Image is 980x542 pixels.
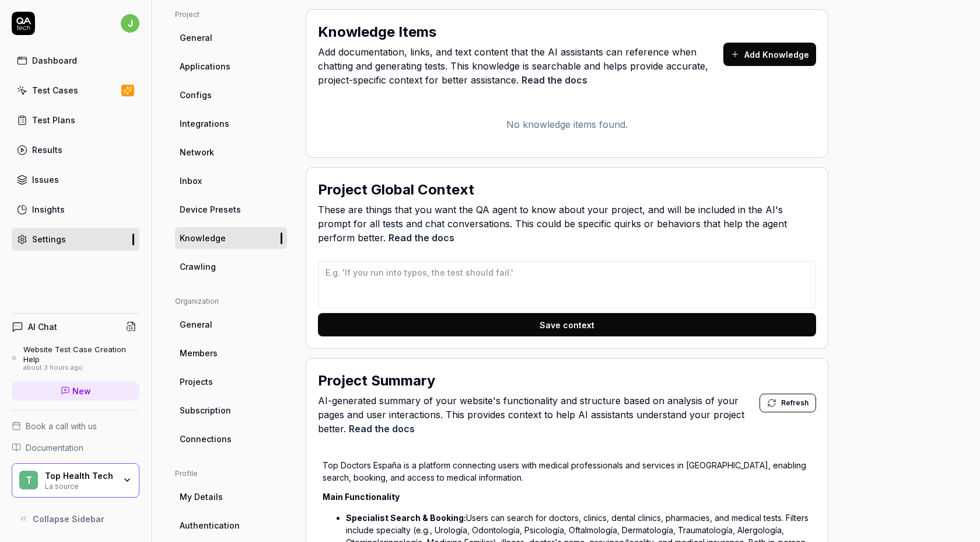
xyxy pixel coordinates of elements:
a: Issues [12,168,139,191]
span: General [180,318,212,331]
a: Read the docs [388,232,454,244]
a: Settings [12,228,139,251]
button: Collapse Sidebar [12,507,139,530]
div: Dashboard [32,54,77,67]
div: Issues [32,173,59,186]
div: Profile [175,468,287,479]
span: General [180,32,212,44]
span: Projects [180,376,213,388]
span: These are things that you want the QA agent to know about your project, and will be included in t... [318,203,816,245]
a: Applications [175,55,287,77]
div: Website Test Case Creation Help [23,345,139,364]
span: Authentication [180,519,240,531]
a: Book a call with us [12,420,139,432]
h3: Main Functionality [323,491,811,503]
a: Network [175,141,287,163]
a: Results [12,138,139,161]
span: Integrations [180,117,229,130]
span: Subscription [180,404,231,416]
a: My Details [175,486,287,508]
a: Device Presets [175,199,287,220]
span: Applications [180,60,230,72]
div: Test Plans [32,114,75,126]
a: General [175,314,287,335]
div: Insights [32,203,65,216]
a: Test Cases [12,79,139,102]
a: Members [175,342,287,364]
span: Refresh [781,398,808,408]
button: j [121,12,139,35]
h4: AI Chat [28,321,57,333]
strong: Specialist Search & Booking: [346,513,466,523]
span: My Details [180,491,223,503]
span: Knowledge [180,232,226,244]
span: Members [180,347,218,359]
div: Settings [32,233,66,245]
div: Top Health Tech [45,471,115,481]
span: Documentation [26,442,83,454]
a: Documentation [12,442,139,454]
a: Projects [175,371,287,392]
a: Knowledge [175,227,287,249]
p: No knowledge items found. [318,117,816,131]
a: Dashboard [12,49,139,72]
span: Inbox [180,175,202,187]
span: Configs [180,89,212,101]
button: TTop Health TechLa source [12,463,139,498]
a: General [175,27,287,48]
a: Inbox [175,170,287,192]
a: Insights [12,198,139,221]
h2: Project Summary [318,370,435,391]
div: Test Cases [32,84,78,96]
button: Save context [318,313,816,336]
a: Read the docs [349,423,415,435]
a: Website Test Case Creation Helpabout 3 hours ago [12,345,139,371]
a: Crawling [175,256,287,277]
button: Add Knowledge [723,43,816,66]
a: Integrations [175,113,287,134]
span: Network [180,146,214,158]
a: New [12,381,139,401]
div: about 3 hours ago [23,364,139,372]
div: Project [175,9,287,20]
p: Top Doctors España is a platform connecting users with medical professionals and services in [GEO... [323,459,811,484]
div: La source [45,481,115,490]
span: AI-generated summary of your website's functionality and structure based on analysis of your page... [318,394,759,436]
h2: Project Global Context [318,179,474,200]
a: Configs [175,84,287,106]
span: j [121,14,139,33]
span: Crawling [180,260,216,273]
span: New [72,385,91,397]
div: Organization [175,296,287,307]
span: Device Presets [180,203,241,216]
span: Book a call with us [26,420,97,432]
a: Test Plans [12,109,139,131]
span: Connections [180,433,232,445]
button: Refresh [759,394,816,412]
h2: Knowledge Items [318,22,436,43]
a: Read the docs [521,74,587,86]
a: Subscription [175,399,287,421]
a: Connections [175,428,287,450]
span: Add documentation, links, and text content that the AI assistants can reference when chatting and... [318,45,723,87]
a: Authentication [175,515,287,536]
div: Results [32,144,62,156]
span: Collapse Sidebar [33,513,104,525]
span: T [19,471,38,489]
